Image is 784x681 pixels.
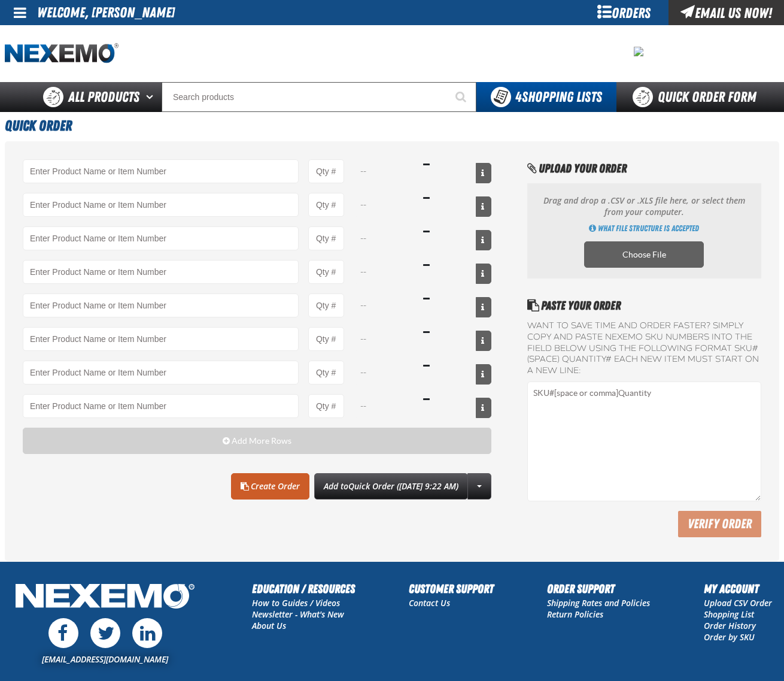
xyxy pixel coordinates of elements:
[704,580,772,598] h2: My Account
[527,320,761,377] label: Want to save time and order faster? Simply copy and paste NEXEMO SKU numbers into the field below...
[252,580,355,598] h2: Education / Resources
[314,473,468,500] button: Add toQuick Order ([DATE] 9:22 AM)
[308,159,344,183] input: Product Quantity
[515,89,522,105] strong: 4
[23,293,299,317] : Product
[162,82,476,112] input: Search
[704,620,756,631] a: Order History
[12,580,198,615] img: Nexemo Logo
[584,241,704,268] label: Choose CSV, XLSX or ODS file to import multiple products. Opens a popup
[446,82,476,112] button: Start Searching
[476,196,491,217] button: View All Prices
[324,480,458,492] span: Add to
[23,226,299,250] : Product
[23,193,299,217] : Product
[409,597,450,609] a: Contact Us
[23,394,299,418] : Product
[42,653,168,665] a: [EMAIL_ADDRESS][DOMAIN_NAME]
[476,230,491,250] button: View All Prices
[232,436,291,446] span: Add More Rows
[527,296,761,314] h2: Paste Your Order
[308,327,344,351] input: Product Quantity
[23,159,299,183] input: Product
[476,82,616,112] button: You have 4 Shopping Lists. Open to view details
[308,394,344,418] input: Product Quantity
[704,631,755,643] a: Order by SKU
[252,609,344,620] a: Newsletter - What's New
[252,597,340,609] a: How to Guides / Videos
[23,361,299,385] : Product
[589,223,699,234] a: Get Directions of how to import multiple products using an CSV, XLSX or ODS file. Opens a popup
[704,609,754,620] a: Shopping List
[252,620,286,631] a: About Us
[547,609,603,620] a: Return Policies
[409,580,494,598] h2: Customer Support
[547,580,650,598] h2: Order Support
[308,260,344,284] input: Product Quantity
[5,43,118,64] a: Home
[308,226,344,250] input: Product Quantity
[308,293,344,317] input: Product Quantity
[23,327,299,351] : Product
[476,297,491,317] button: View All Prices
[616,82,779,112] a: Quick Order Form
[515,89,602,105] span: Shopping Lists
[348,480,458,492] span: Quick Order ([DATE] 9:22 AM)
[547,597,650,609] a: Shipping Rates and Policies
[308,361,344,385] input: Product Quantity
[634,47,643,56] img: 101e2d29ebe5c13c135f6d33ff989c39.png
[539,195,749,218] p: Drag and drop a .CSV or .XLS file here, or select them from your computer.
[467,473,491,500] a: More Actions
[476,398,491,418] button: View All Prices
[23,260,299,284] : Product
[142,82,162,112] button: Open All Products pages
[5,43,118,64] img: Nexemo logo
[704,597,772,609] a: Upload CSV Order
[308,193,344,217] input: Product Quantity
[476,331,491,351] button: View All Prices
[527,159,761,177] h2: Upload Your Order
[68,86,139,108] span: All Products
[476,364,491,385] button: View All Prices
[5,117,72,134] span: Quick Order
[476,163,491,183] button: View All Prices
[476,264,491,284] button: View All Prices
[23,428,491,454] button: Add More Rows
[231,473,309,500] a: Create Order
